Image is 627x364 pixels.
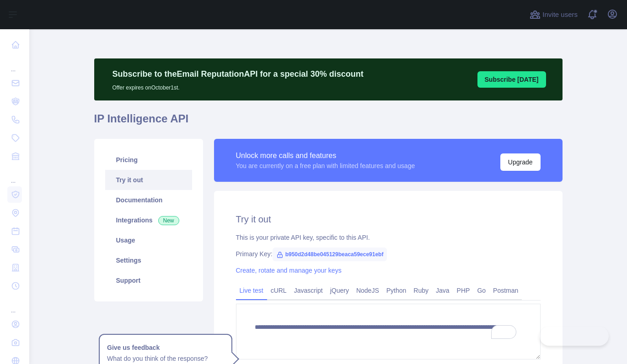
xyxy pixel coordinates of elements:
span: Invite users [542,10,578,20]
a: PHP [453,283,474,298]
a: Python [383,283,410,298]
a: Documentation [105,190,192,210]
h2: Try it out [236,213,541,226]
span: b950d2d48be045129beaca59ece91ebf [273,248,387,261]
button: Upgrade [500,153,541,171]
a: Postman [489,283,522,298]
div: ... [7,296,22,314]
a: NodeJS [353,283,383,298]
a: Usage [105,230,192,250]
div: This is your private API key, specific to this API. [236,233,541,242]
a: Java [432,283,453,298]
div: You are currently on a free plan with limited features and usage [236,161,415,170]
h1: Give us feedback [107,342,224,353]
p: Offer expires on October 1st. [113,80,364,91]
p: What do you think of the response? [107,353,224,364]
div: ... [7,166,22,185]
div: ... [7,55,22,73]
a: Ruby [410,283,432,298]
h1: IP Intelligence API [94,111,563,133]
a: Support [105,270,192,290]
a: Create, rotate and manage your keys [236,267,342,274]
span: New [158,216,179,225]
div: Primary Key: [236,249,541,258]
a: Javascript [290,283,327,298]
a: cURL [267,283,290,298]
button: Subscribe [DATE] [477,71,546,88]
a: Pricing [105,150,192,170]
a: Go [473,283,489,298]
a: Settings [105,250,192,270]
a: Integrations New [105,210,192,230]
a: jQuery [327,283,353,298]
a: Live test [236,283,267,298]
div: Unlock more calls and features [236,150,415,161]
button: Invite users [528,7,579,22]
iframe: Toggle Customer Support [540,327,609,346]
p: Subscribe to the Email Reputation API for a special 30 % discount [113,68,364,80]
a: Try it out [105,170,192,190]
textarea: To enrich screen reader interactions, please activate Accessibility in Grammarly extension settings [236,304,541,359]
